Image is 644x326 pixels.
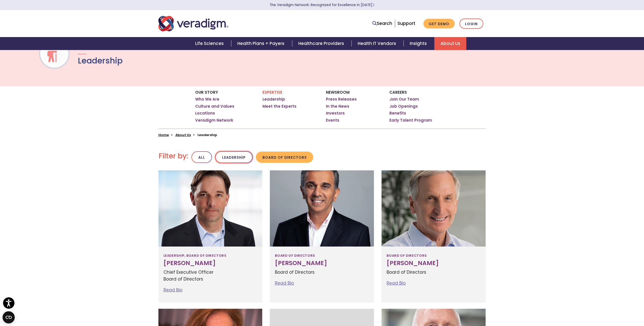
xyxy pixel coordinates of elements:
span: Board of Directors [387,252,426,260]
button: Open CMP widget [3,311,15,323]
a: Veradigm Network [195,118,233,123]
a: In the News [326,104,349,109]
span: Board of Directors [275,252,315,260]
a: Search [372,20,392,27]
a: About Us [434,37,466,50]
p: Chief Executive Officer Board of Directors [163,269,257,283]
a: Join Our Team [389,97,419,102]
a: Culture and Values [195,104,234,109]
button: Board of Directors [256,152,313,163]
a: Healthcare Providers [292,37,352,50]
a: Press Releases [326,97,357,102]
a: Job Openings [389,104,418,109]
a: Home [158,133,169,137]
p: Board of Directors [275,269,369,276]
a: Support [398,20,415,26]
a: The Veradigm Network: Recognized for Excellence in [DATE]Learn More [270,3,375,7]
a: Leadership [262,97,285,102]
h3: [PERSON_NAME] [387,260,481,267]
span: Leadership, Board of Directors [163,252,226,260]
a: Locations [195,111,215,116]
h1: Leadership [78,56,123,66]
a: Early Talent Program [389,118,432,123]
h2: Filter by: [159,152,188,160]
a: Health IT Vendors [352,37,404,50]
a: Investors [326,111,345,116]
a: Insights [404,37,434,50]
a: Read Bio [387,280,406,286]
a: Events [326,118,339,123]
h3: [PERSON_NAME] [275,260,369,267]
button: Leadership [215,151,253,163]
a: Get Demo [423,19,455,29]
a: Meet the Experts [262,104,296,109]
a: Read Bio [163,287,183,293]
a: Life Sciences [189,37,231,50]
a: Login [459,19,483,29]
p: Board of Directors [387,269,481,276]
span: Learn More [372,3,375,7]
img: Veradigm logo [158,15,228,32]
a: About Us [175,133,191,137]
a: Benefits [389,111,406,116]
a: Read Bio [275,280,294,286]
a: Health Plans + Payers [231,37,292,50]
button: All [191,151,212,163]
a: Who We Are [195,97,219,102]
h3: [PERSON_NAME] [163,260,257,267]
